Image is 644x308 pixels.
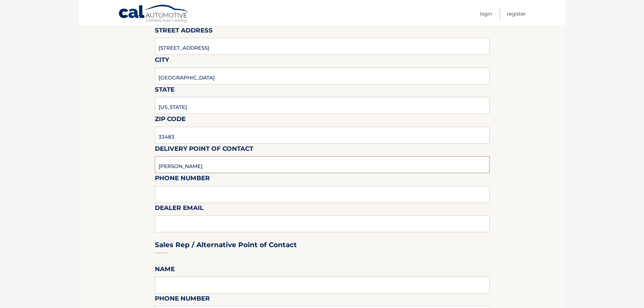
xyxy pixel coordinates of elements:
label: Phone Number [155,293,210,306]
label: Dealer Email [155,203,204,215]
label: Name [155,264,175,277]
label: State [155,85,174,97]
label: Delivery Point of Contact [155,144,253,156]
label: Street Address [155,25,213,38]
a: Login [480,8,492,19]
label: Zip Code [155,114,186,126]
a: Cal Automotive [118,4,189,24]
h3: Sales Rep / Alternative Point of Contact [155,241,297,249]
label: Phone Number [155,173,210,186]
a: Register [507,8,526,19]
label: City [155,55,169,67]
